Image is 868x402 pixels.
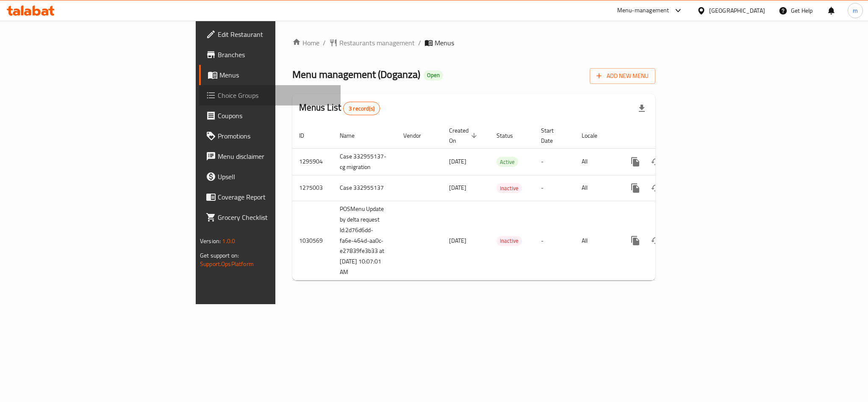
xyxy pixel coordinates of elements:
[534,175,575,201] td: -
[219,70,334,80] span: Menus
[617,6,669,16] div: Menu-management
[340,130,366,141] span: Name
[333,201,397,280] td: POSMenu Update by delta request Id:2d76d6dd-fa6e-464d-aa0c-e27839fe3b33 at [DATE] 10:07:01 AM
[496,236,522,246] div: Inactive
[496,157,518,167] span: Active
[496,183,522,193] div: Inactive
[449,235,466,246] span: [DATE]
[218,29,334,39] span: Edit Restaurant
[292,38,655,48] nav: breadcrumb
[403,130,432,141] span: Vendor
[199,187,341,207] a: Coverage Report
[199,207,341,227] a: Grocery Checklist
[199,146,341,166] a: Menu disclaimer
[596,71,649,81] span: Add New Menu
[199,65,341,85] a: Menus
[625,230,646,251] button: more
[218,90,334,100] span: Choice Groups
[618,123,713,149] th: Actions
[199,126,341,146] a: Promotions
[449,182,466,193] span: [DATE]
[200,258,254,269] a: Support.OpsPlatform
[199,85,341,105] a: Choice Groups
[292,65,420,84] span: Menu management ( Doganza )
[646,152,666,172] button: Change Status
[625,178,646,198] button: more
[449,125,480,146] span: Created On
[541,125,565,146] span: Start Date
[218,131,334,141] span: Promotions
[625,152,646,172] button: more
[333,175,397,201] td: Case 332955137
[496,130,524,141] span: Status
[222,236,235,247] span: 1.0.0
[333,148,397,175] td: Case 332955137-cg migration
[199,44,341,65] a: Branches
[329,38,415,48] a: Restaurants management
[534,201,575,280] td: -
[218,192,334,202] span: Coverage Report
[424,72,443,79] span: Open
[575,201,618,280] td: All
[199,105,341,126] a: Coupons
[435,38,454,48] span: Menus
[646,230,666,251] button: Change Status
[709,6,765,15] div: [GEOGRAPHIC_DATA]
[496,183,522,193] span: Inactive
[590,68,655,84] button: Add New Menu
[853,6,858,15] span: m
[418,38,421,48] li: /
[449,156,466,167] span: [DATE]
[424,70,443,80] div: Open
[218,151,334,161] span: Menu disclaimer
[632,98,652,119] div: Export file
[496,236,522,246] span: Inactive
[299,101,380,115] h2: Menus List
[218,50,334,60] span: Branches
[200,250,239,261] span: Get support on:
[344,105,380,113] span: 3 record(s)
[575,175,618,201] td: All
[218,111,334,121] span: Coupons
[575,148,618,175] td: All
[292,123,713,281] table: enhanced table
[200,236,221,247] span: Version:
[343,102,380,115] div: Total records count
[199,24,341,44] a: Edit Restaurant
[534,148,575,175] td: -
[218,212,334,222] span: Grocery Checklist
[339,38,415,48] span: Restaurants management
[218,172,334,182] span: Upsell
[199,166,341,187] a: Upsell
[582,130,608,141] span: Locale
[299,130,315,141] span: ID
